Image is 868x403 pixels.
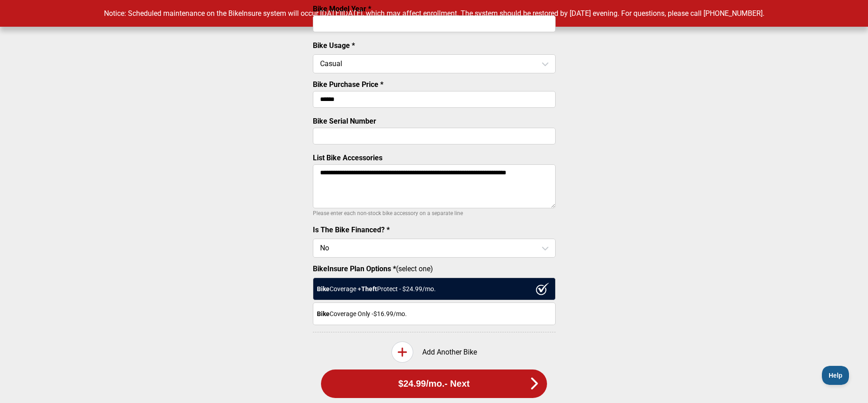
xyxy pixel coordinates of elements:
iframe: Toggle Customer Support [822,366,850,385]
label: Is The Bike Financed? * [313,225,390,234]
div: Coverage Only - $16.99 /mo. [313,302,556,325]
label: Bike Usage * [313,41,355,50]
strong: BikeInsure Plan Options * [313,264,396,273]
label: Bike Model Year * [313,5,371,13]
button: $24.99/mo.- Next [321,369,547,398]
img: ux1sgP1Haf775SAghJI38DyDlYP+32lKFAAAAAElFTkSuQmCC [536,283,549,295]
div: Add Another Bike [313,341,556,363]
span: /mo. [426,379,444,389]
label: Bike Serial Number [313,117,376,125]
p: Please enter each non-stock bike accessory on a separate line [313,208,556,219]
div: Coverage + Protect - $ 24.99 /mo. [313,278,556,300]
label: (select one) [313,264,556,273]
strong: Bike [317,285,330,293]
strong: Bike [317,310,330,317]
strong: Theft [361,285,377,293]
label: Bike Purchase Price * [313,80,383,89]
label: List Bike Accessories [313,154,382,162]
